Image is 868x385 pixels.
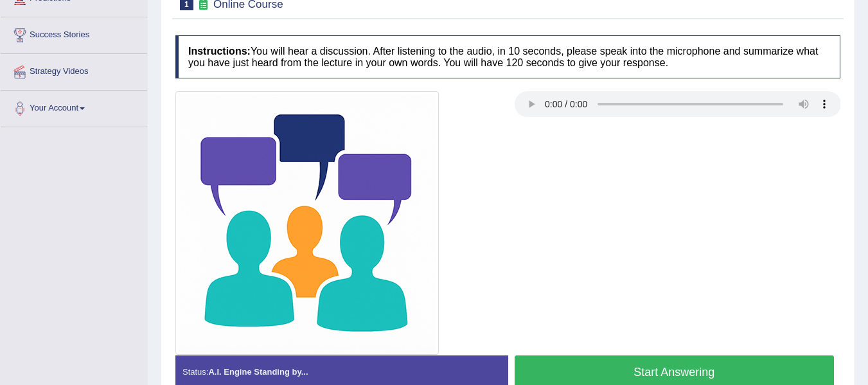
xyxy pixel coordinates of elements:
h4: You will hear a discussion. After listening to the audio, in 10 seconds, please speak into the mi... [175,35,840,78]
a: Success Stories [1,17,147,49]
a: Your Account [1,91,147,123]
b: Instructions: [188,46,251,57]
strong: A.I. Engine Standing by... [208,367,308,377]
a: Strategy Videos [1,54,147,86]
